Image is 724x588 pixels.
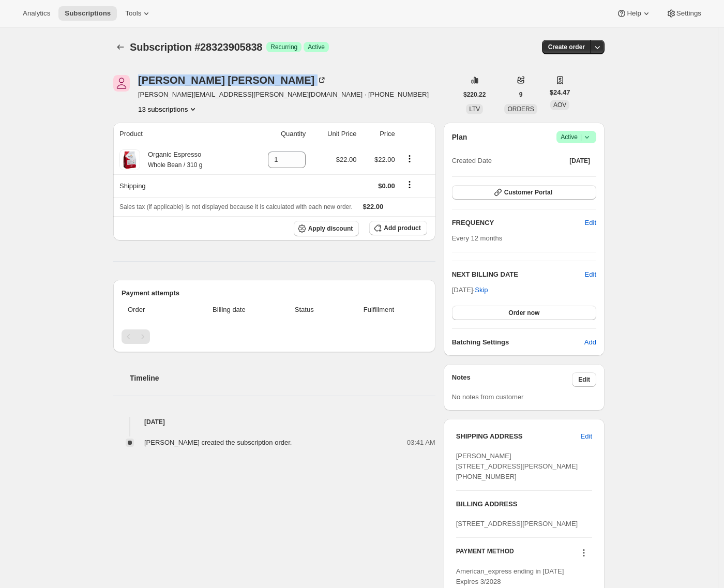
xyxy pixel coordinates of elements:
[138,89,429,100] span: [PERSON_NAME][EMAIL_ADDRESS][PERSON_NAME][DOMAIN_NAME] · [PHONE_NUMBER]
[553,101,566,109] span: AOV
[374,156,395,163] span: $22.00
[627,9,641,18] span: Help
[17,6,56,21] button: Analytics
[119,149,140,170] img: product img
[113,174,246,197] th: Shipping
[548,43,585,51] span: Create order
[469,282,494,298] button: Skip
[452,372,572,387] h3: Notes
[581,431,592,442] span: Edit
[113,417,435,427] h4: [DATE]
[144,439,292,446] span: [PERSON_NAME] created the subscription order.
[122,298,184,321] th: Order
[363,203,384,210] span: $22.00
[580,133,582,141] span: |
[578,375,590,384] span: Edit
[407,438,435,448] span: 03:41 AM
[270,43,297,51] span: Recurring
[561,132,592,142] span: Active
[138,104,198,114] button: Product actions
[378,182,395,190] span: $0.00
[337,305,420,315] span: Fulfillment
[336,156,357,163] span: $22.00
[122,288,427,298] h2: Payment attempts
[138,75,327,85] div: [PERSON_NAME] [PERSON_NAME]
[504,188,552,197] span: Customer Portal
[660,6,707,21] button: Settings
[452,393,524,401] span: No notes from customer
[452,306,596,320] button: Order now
[456,520,578,527] span: [STREET_ADDRESS][PERSON_NAME]
[452,269,585,280] h2: NEXT BILLING DATE
[130,41,262,53] span: Subscription #28323905838
[119,6,158,21] button: Tools
[676,9,701,18] span: Settings
[308,43,325,51] span: Active
[519,91,523,99] span: 9
[563,154,596,168] button: [DATE]
[148,161,202,169] small: Whole Bean / 310 g
[452,337,584,348] h6: Batching Settings
[246,123,309,145] th: Quantity
[401,153,418,164] button: Product actions
[294,221,359,236] button: Apply discount
[508,309,539,317] span: Order now
[113,75,130,92] span: Jayesh Thawani
[463,91,486,99] span: $220.22
[469,105,480,113] span: LTV
[140,149,202,170] div: Organic Espresso
[452,132,467,142] h2: Plan
[572,372,596,387] button: Edit
[456,499,592,509] h3: BILLING ADDRESS
[475,285,488,295] span: Skip
[113,123,246,145] th: Product
[456,452,578,480] span: [PERSON_NAME] [STREET_ADDRESS][PERSON_NAME] [PHONE_NUMBER]
[456,567,564,585] span: American_express ending in [DATE] Expires 3/2028
[579,215,602,231] button: Edit
[130,373,435,383] h2: Timeline
[401,179,418,190] button: Shipping actions
[457,87,492,102] button: $220.22
[65,9,111,18] span: Subscriptions
[58,6,117,21] button: Subscriptions
[569,157,590,165] span: [DATE]
[452,156,492,166] span: Created Date
[513,87,529,102] button: 9
[575,428,598,445] button: Edit
[384,224,420,232] span: Add product
[456,547,514,561] h3: PAYMENT METHOD
[452,185,596,200] button: Customer Portal
[584,337,596,348] span: Add
[452,286,488,294] span: [DATE] ·
[122,329,427,344] nav: Pagination
[452,234,503,242] span: Every 12 months
[23,9,50,18] span: Analytics
[308,224,353,233] span: Apply discount
[585,269,596,280] button: Edit
[578,334,602,351] button: Add
[125,9,141,18] span: Tools
[309,123,359,145] th: Unit Price
[452,218,585,228] h2: FREQUENCY
[359,123,398,145] th: Price
[585,218,596,228] span: Edit
[369,221,427,235] button: Add product
[542,40,591,54] button: Create order
[507,105,534,113] span: ORDERS
[113,40,128,54] button: Subscriptions
[187,305,272,315] span: Billing date
[119,203,353,210] span: Sales tax (if applicable) is not displayed because it is calculated with each new order.
[550,87,570,98] span: $24.47
[278,305,330,315] span: Status
[610,6,657,21] button: Help
[456,431,581,442] h3: SHIPPING ADDRESS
